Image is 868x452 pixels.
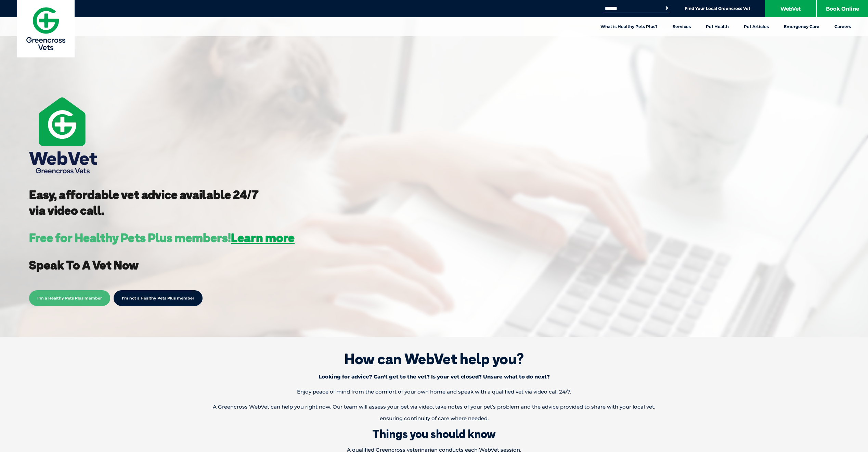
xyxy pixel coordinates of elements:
p: Looking for advice? Can’t get to the vet? Is your vet closed? Unsure what to do next? [95,371,773,383]
a: What is Healthy Pets Plus? [593,17,665,36]
p: Enjoy peace of mind from the comfort of your own home and speak with a qualified vet via video ca... [95,386,773,398]
h3: Free for Healthy Pets Plus members! [29,232,295,244]
a: I’m a Healthy Pets Plus member [29,295,110,301]
a: Pet Health [698,17,736,36]
a: Careers [827,17,858,36]
a: Learn more [231,230,295,245]
h2: Things you should know [10,427,858,440]
a: Pet Articles [736,17,776,36]
h1: How can WebVet help you? [10,350,858,368]
a: Find Your Local Greencross Vet [685,6,750,11]
strong: Easy, affordable vet advice available 24/7 via video call. [29,187,259,218]
span: I’m a Healthy Pets Plus member [29,290,110,306]
a: Emergency Care [776,17,827,36]
button: Search [663,5,670,12]
p: A Greencross WebVet can help you right now. Our team will assess your pet via video, take notes o... [95,401,773,424]
strong: Speak To A Vet Now [29,257,139,272]
a: Services [665,17,698,36]
a: I’m not a Healthy Pets Plus member [114,290,203,306]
